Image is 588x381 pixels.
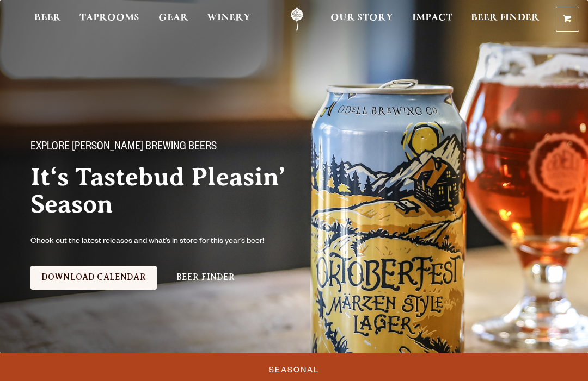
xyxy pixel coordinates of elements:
a: Beer Finder [464,7,547,32]
span: Gear [158,14,188,22]
a: Odell Home [277,7,317,32]
a: Download Calendar [30,266,157,290]
span: Beer Finder [471,14,540,22]
a: Gear [151,7,195,32]
span: Impact [412,14,452,22]
a: Beer [27,7,68,32]
a: Taprooms [72,7,146,32]
span: Our Story [330,14,393,22]
span: Winery [207,14,250,22]
a: Winery [200,7,258,32]
span: Explore [PERSON_NAME] Brewing Beers [30,141,217,155]
span: Beer [34,14,61,22]
h2: It‘s Tastebud Pleasin’ Season [30,164,370,218]
a: Impact [405,7,460,32]
span: Taprooms [79,14,139,22]
a: Our Story [323,7,400,32]
p: Check out the latest releases and what’s in store for this year’s beer! [30,235,309,248]
a: Beer Finder [166,266,246,290]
